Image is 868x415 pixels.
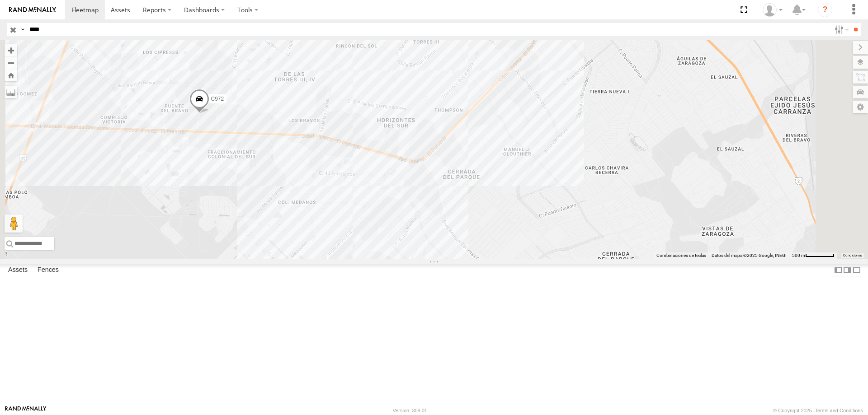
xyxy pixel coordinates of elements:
label: Hide Summary Table [852,264,861,277]
button: Combinaciones de teclas [656,252,706,259]
button: Zoom in [5,44,17,56]
button: Zoom out [5,56,17,69]
label: Measure [5,86,17,98]
div: MANUEL HERNANDEZ [759,3,786,17]
span: C972 [211,96,224,102]
a: Terms and Conditions [815,408,863,413]
label: Dock Summary Table to the Right [843,264,852,277]
button: Arrastra el hombrecito naranja al mapa para abrir Street View [5,214,23,233]
label: Map Settings [853,101,868,113]
label: Search Query [19,23,26,36]
label: Fences [33,264,63,276]
div: Version: 308.01 [393,408,427,413]
img: rand-logo.svg [9,7,56,13]
div: © Copyright 2025 - [773,408,863,413]
a: Condiciones (se abre en una nueva pestaña) [843,254,862,257]
a: Visit our Website [5,406,47,415]
label: Assets [4,264,32,276]
i: ? [818,3,832,17]
button: Zoom Home [5,69,17,81]
button: Escala del mapa: 500 m por 61 píxeles [789,252,837,259]
label: Search Filter Options [831,23,850,36]
span: 500 m [792,253,805,258]
span: Datos del mapa ©2025 Google, INEGI [712,253,787,258]
label: Dock Summary Table to the Left [834,264,843,277]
